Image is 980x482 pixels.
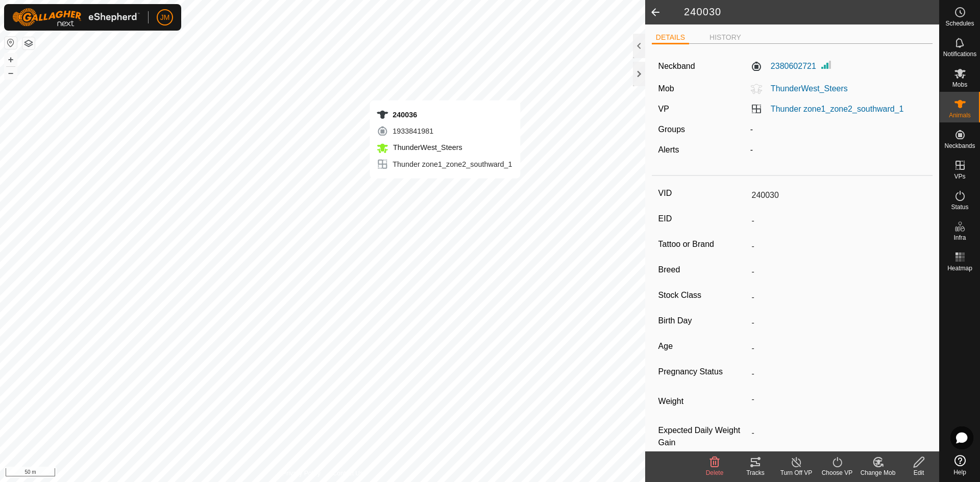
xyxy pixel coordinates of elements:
[763,84,848,93] span: ThunderWest_Steers
[658,340,748,353] label: Age
[390,143,462,151] span: ThunderWest_Steers
[658,238,748,251] label: Tattoo or Brand
[746,144,930,156] div: -
[953,235,966,241] span: Infra
[705,32,745,43] li: HISTORY
[5,67,17,79] button: –
[5,37,17,49] button: Reset Map
[947,265,972,271] span: Heatmap
[940,451,980,479] a: Help
[735,468,776,477] div: Tracks
[954,173,965,180] span: VPs
[22,37,35,49] button: Map Layers
[333,469,363,478] a: Contact Us
[658,391,748,412] label: Weight
[652,32,689,44] li: DETAILS
[750,60,816,72] label: 2380602721
[817,468,857,477] div: Choose VP
[658,263,748,276] label: Breed
[944,143,975,149] span: Neckbands
[12,8,140,27] img: Gallagher Logo
[949,112,971,118] span: Animals
[951,204,968,210] span: Status
[952,82,967,88] span: Mobs
[658,187,748,200] label: VID
[857,468,898,477] div: Change Mob
[706,469,724,476] span: Delete
[658,212,748,225] label: EID
[658,60,695,72] label: Neckband
[282,469,321,478] a: Privacy Policy
[672,6,939,19] h2: 240030
[943,51,976,57] span: Notifications
[776,468,817,477] div: Turn Off VP
[953,469,966,475] span: Help
[376,109,512,121] div: 240036
[820,59,832,71] img: Signal strength
[658,105,669,113] label: VP
[658,125,685,134] label: Groups
[5,54,17,66] button: +
[658,365,748,378] label: Pregnancy Status
[945,20,974,27] span: Schedules
[658,314,748,327] label: Birth Day
[771,105,904,113] a: Thunder zone1_zone2_southward_1
[160,12,170,23] span: JM
[746,123,930,136] div: -
[658,84,674,93] label: Mob
[658,289,748,302] label: Stock Class
[376,158,512,170] div: Thunder zone1_zone2_southward_1
[898,468,939,477] div: Edit
[658,145,679,154] label: Alerts
[376,125,512,137] div: 1933841981
[658,424,748,449] label: Expected Daily Weight Gain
